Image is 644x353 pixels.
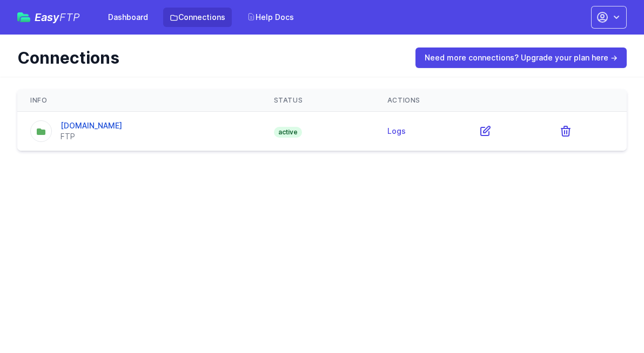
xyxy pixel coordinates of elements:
[17,12,80,23] a: EasyFTP
[61,121,122,130] a: [DOMAIN_NAME]
[387,126,406,135] a: Logs
[415,47,627,68] a: Need more connections? Upgrade your plan here →
[261,90,374,112] th: Status
[274,127,302,138] span: active
[102,8,155,27] a: Dashboard
[59,11,80,24] span: FTP
[163,8,232,27] a: Connections
[374,90,627,112] th: Actions
[17,12,30,22] img: easyftp_logo.png
[17,48,400,67] h1: Connections
[240,8,300,27] a: Help Docs
[35,12,80,23] span: Easy
[61,131,122,142] div: FTP
[17,90,261,112] th: Info
[590,299,631,340] iframe: Drift Widget Chat Controller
